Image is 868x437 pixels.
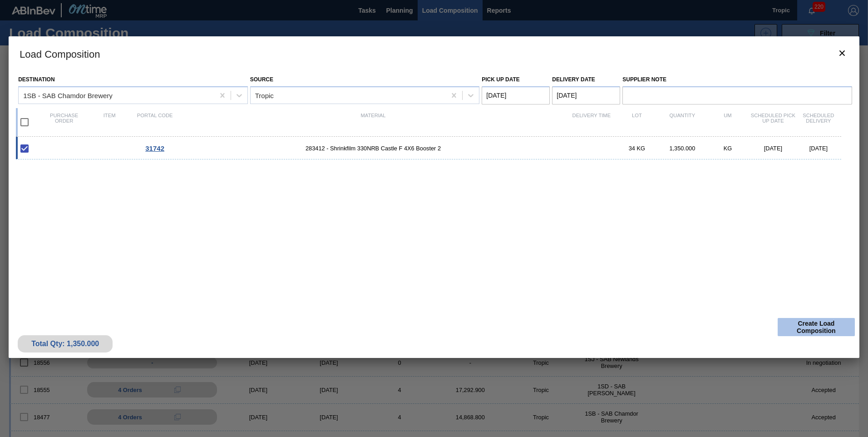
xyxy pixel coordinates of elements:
[145,144,164,152] span: 31742
[178,113,569,132] div: Material
[569,113,614,132] div: Delivery Time
[660,113,705,132] div: Quantity
[41,113,87,132] div: Purchase order
[482,86,550,104] input: mm/dd/yyyy
[796,145,841,152] div: [DATE]
[750,113,796,132] div: Scheduled Pick up Date
[132,113,178,132] div: Portal code
[622,73,852,86] label: Supplier Note
[552,86,620,104] input: mm/dd/yyyy
[614,145,660,152] div: 34 KG
[614,113,660,132] div: Lot
[778,318,855,336] button: Create Load Composition
[750,145,796,152] div: [DATE]
[132,144,178,152] div: Go to Order
[9,36,859,71] h3: Load Composition
[250,76,273,83] label: Source
[25,340,106,348] div: Total Qty: 1,350.000
[87,113,132,132] div: Item
[178,145,569,152] span: 283412 - Shrinkfilm 330NRB Castle F 4X6 Booster 2
[705,113,750,132] div: UM
[18,76,54,83] label: Destination
[552,76,595,83] label: Delivery Date
[255,91,274,99] div: Tropic
[482,76,520,83] label: Pick up Date
[23,91,113,99] div: 1SB - SAB Chamdor Brewery
[705,145,750,152] div: KG
[796,113,841,132] div: Scheduled Delivery
[660,145,705,152] div: 1,350.000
